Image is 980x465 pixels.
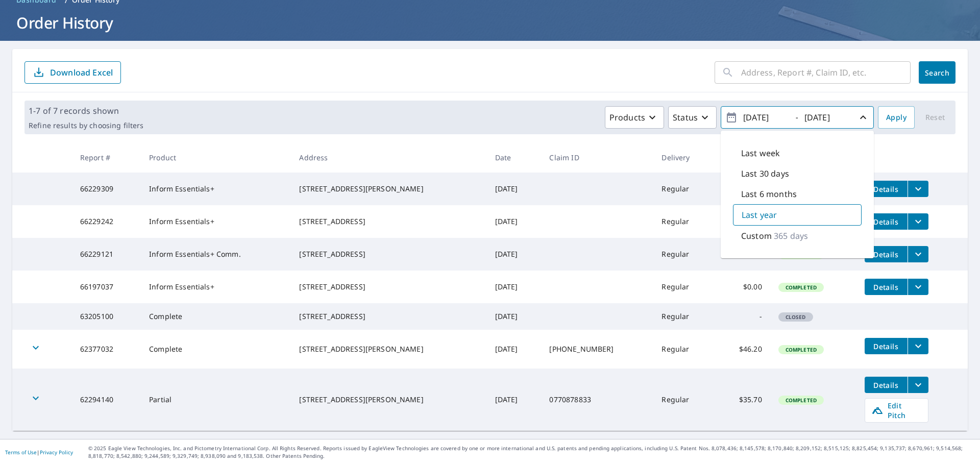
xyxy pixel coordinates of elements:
button: - [721,106,874,129]
td: $35.70 [716,369,770,431]
td: 63205100 [72,303,141,330]
p: Last year [742,209,777,221]
div: [STREET_ADDRESS] [299,311,478,322]
th: Claim ID [541,142,653,173]
span: - [725,109,869,127]
td: $26.25 [716,173,770,205]
p: Download Excel [50,67,113,78]
p: 365 days [774,230,808,242]
td: Regular [653,330,715,369]
div: Last 6 months [733,184,862,204]
div: [STREET_ADDRESS][PERSON_NAME] [299,395,478,405]
p: Products [609,111,645,124]
td: Regular [653,303,715,330]
td: 62377032 [72,330,141,369]
td: [DATE] [487,238,542,271]
p: 1-7 of 7 records shown [29,105,143,117]
td: - [716,303,770,330]
button: filesDropdownBtn-66229242 [908,213,928,230]
span: Details [871,184,901,194]
p: | [5,449,73,455]
h1: Order History [12,12,968,33]
input: yyyy/mm/dd [740,109,790,126]
td: Regular [653,271,715,303]
div: Last week [733,143,862,163]
th: Product [141,142,291,173]
td: 62294140 [72,369,141,431]
th: Delivery [653,142,715,173]
th: Date [487,142,542,173]
button: detailsBtn-66229121 [865,246,908,262]
td: 66229242 [72,205,141,238]
div: Last year [733,204,862,226]
span: Details [871,217,901,227]
button: detailsBtn-62377032 [865,338,908,354]
button: Download Excel [24,61,121,84]
button: filesDropdownBtn-66197037 [908,279,928,295]
td: 0770878833 [541,369,653,431]
td: Complete [141,330,291,369]
div: Custom365 days [733,226,862,246]
td: Regular [653,173,715,205]
p: Last week [741,147,780,159]
input: Address, Report #, Claim ID, etc. [741,58,911,87]
span: Closed [779,313,812,321]
th: Cost [716,142,770,173]
td: [DATE] [487,369,542,431]
td: [DATE] [487,205,542,238]
a: Edit Pitch [865,398,928,423]
span: Completed [779,284,823,291]
p: Custom [741,230,772,242]
button: filesDropdownBtn-62294140 [908,377,928,393]
button: Status [668,106,717,129]
td: Regular [653,205,715,238]
button: detailsBtn-66229242 [865,213,908,230]
td: [PHONE_NUMBER] [541,330,653,369]
div: [STREET_ADDRESS] [299,282,478,292]
input: yyyy/mm/dd [801,109,851,126]
td: 66229309 [72,173,141,205]
button: detailsBtn-66197037 [865,279,908,295]
td: Inform Essentials+ [141,205,291,238]
span: Details [871,380,901,390]
td: Inform Essentials+ Comm. [141,238,291,271]
span: Edit Pitch [871,401,922,420]
p: © 2025 Eagle View Technologies, Inc. and Pictometry International Corp. All Rights Reserved. Repo... [88,445,975,460]
td: [DATE] [487,271,542,303]
div: [STREET_ADDRESS] [299,216,478,227]
button: filesDropdownBtn-66229121 [908,246,928,262]
p: Refine results by choosing filters [29,121,143,130]
td: $78.75 [716,238,770,271]
button: Search [919,61,955,84]
div: [STREET_ADDRESS] [299,249,478,259]
button: filesDropdownBtn-62377032 [908,338,928,354]
p: Status [673,111,698,124]
span: Details [871,282,901,292]
button: filesDropdownBtn-66229309 [908,181,928,197]
td: Partial [141,369,291,431]
td: $0.00 [716,205,770,238]
th: Address [291,142,486,173]
td: Complete [141,303,291,330]
span: Search [927,68,947,78]
th: Report # [72,142,141,173]
a: Privacy Policy [40,449,73,456]
td: $0.00 [716,271,770,303]
div: Last 30 days [733,163,862,184]
td: [DATE] [487,173,542,205]
button: detailsBtn-66229309 [865,181,908,197]
td: 66229121 [72,238,141,271]
td: Inform Essentials+ [141,271,291,303]
a: Terms of Use [5,449,37,456]
div: [STREET_ADDRESS][PERSON_NAME] [299,184,478,194]
td: Inform Essentials+ [141,173,291,205]
span: Details [871,250,901,259]
span: Details [871,341,901,351]
td: [DATE] [487,330,542,369]
button: Apply [878,106,915,129]
td: $46.20 [716,330,770,369]
td: Regular [653,369,715,431]
span: Apply [886,111,906,124]
div: [STREET_ADDRESS][PERSON_NAME] [299,344,478,354]
p: Last 6 months [741,188,797,200]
